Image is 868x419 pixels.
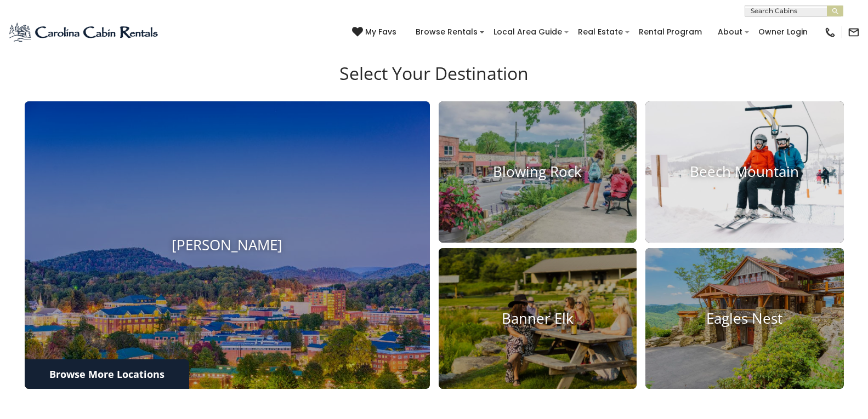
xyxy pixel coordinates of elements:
[633,24,707,41] a: Rental Program
[645,248,844,389] a: Eagles Nest
[848,26,860,38] img: mail-regular-black.png
[439,101,637,242] a: Blowing Rock
[645,310,844,327] h4: Eagles Nest
[645,164,844,181] h4: Beech Mountain
[8,21,160,43] img: Blue-2.png
[439,248,637,389] a: Banner Elk
[824,26,836,38] img: phone-regular-black.png
[410,24,483,41] a: Browse Rentals
[25,237,430,254] h4: [PERSON_NAME]
[712,24,748,41] a: About
[439,164,637,181] h4: Blowing Rock
[365,26,396,38] span: My Favs
[25,359,189,389] a: Browse More Locations
[439,310,637,327] h4: Banner Elk
[645,101,844,242] a: Beech Mountain
[753,24,813,41] a: Owner Login
[25,101,430,389] a: [PERSON_NAME]
[23,63,846,101] h3: Select Your Destination
[352,26,399,38] a: My Favs
[488,24,568,41] a: Local Area Guide
[572,24,628,41] a: Real Estate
